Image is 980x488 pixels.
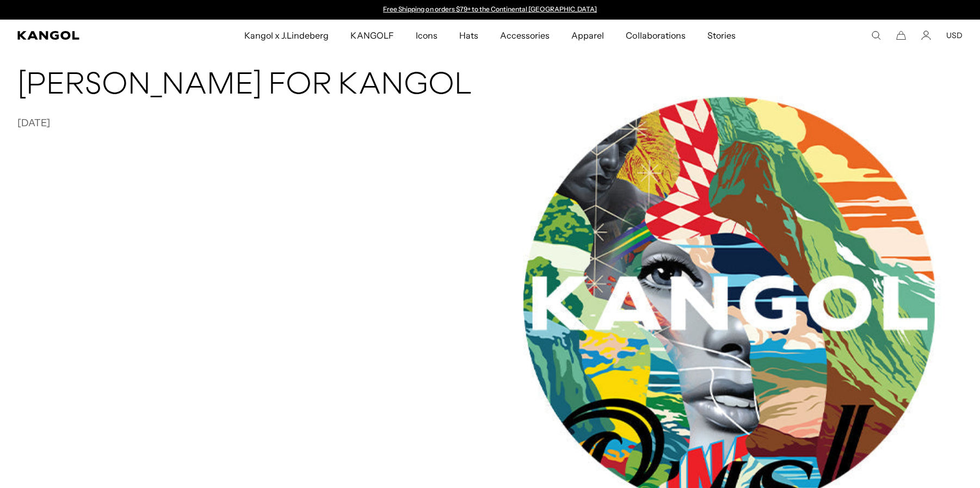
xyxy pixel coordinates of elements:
a: Collaborations [615,20,696,51]
span: KANGOLF [350,20,393,51]
a: Kangol [17,31,162,40]
span: Kangol x J.Lindeberg [244,20,329,51]
slideshow-component: Announcement bar [378,5,602,14]
button: USD [946,30,963,40]
a: Kangol x J.Lindeberg [233,20,340,51]
a: Apparel [560,20,615,51]
a: Free Shipping on orders $79+ to the Continental [GEOGRAPHIC_DATA] [383,5,597,13]
span: Icons [416,20,437,51]
a: Stories [697,20,747,51]
a: Accessories [489,20,560,51]
a: Icons [405,20,448,51]
time: [DATE] [17,117,50,129]
div: Announcement [378,5,602,14]
div: 1 of 2 [378,5,602,14]
a: KANGOLF [340,20,404,51]
span: Accessories [500,20,550,51]
span: Collaborations [626,20,685,51]
a: Account [921,30,931,40]
span: Hats [459,20,478,51]
button: Cart [896,30,906,40]
h2: [PERSON_NAME] FOR KANGOL [17,69,486,103]
span: Apparel [571,20,604,51]
a: Hats [448,20,489,51]
summary: Search here [871,30,881,40]
span: Stories [707,20,736,51]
